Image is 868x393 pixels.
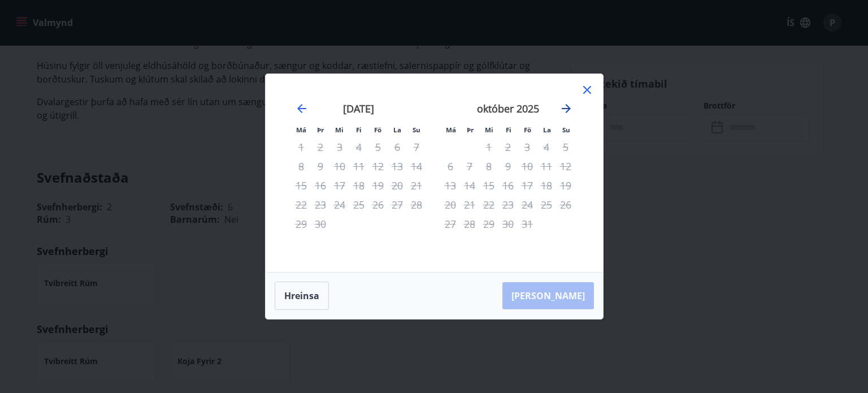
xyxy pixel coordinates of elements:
[349,157,368,176] td: Not available. fimmtudagur, 11. september 2025
[292,176,311,195] td: Not available. mánudagur, 15. september 2025
[556,176,575,195] td: Not available. sunnudagur, 19. október 2025
[388,137,407,157] td: Not available. laugardagur, 6. september 2025
[330,176,349,195] td: Not available. miðvikudagur, 17. september 2025
[317,126,324,134] small: Þr
[279,88,589,258] div: Calendar
[556,195,575,214] td: Not available. sunnudagur, 26. október 2025
[498,214,518,234] td: Not available. fimmtudagur, 30. október 2025
[349,176,368,195] td: Not available. fimmtudagur, 18. september 2025
[556,137,575,157] td: Not available. sunnudagur, 5. október 2025
[413,126,420,134] small: Su
[335,126,344,134] small: Mi
[467,126,474,134] small: Þr
[407,176,426,195] td: Not available. sunnudagur, 21. september 2025
[518,214,537,234] td: Not available. föstudagur, 31. október 2025
[441,157,460,176] td: Not available. mánudagur, 6. október 2025
[407,137,426,157] td: Not available. sunnudagur, 7. september 2025
[407,157,426,176] td: Not available. sunnudagur, 14. september 2025
[479,176,498,195] td: Not available. miðvikudagur, 15. október 2025
[368,176,388,195] td: Not available. föstudagur, 19. september 2025
[498,157,518,176] td: Not available. fimmtudagur, 9. október 2025
[518,176,537,195] td: Not available. föstudagur, 17. október 2025
[479,157,498,176] td: Not available. miðvikudagur, 8. október 2025
[275,282,329,310] button: Hreinsa
[311,137,330,157] td: Not available. þriðjudagur, 2. september 2025
[543,126,551,134] small: La
[295,102,309,115] div: Move backward to switch to the previous month.
[368,137,388,157] td: Not available. föstudagur, 5. september 2025
[485,126,493,134] small: Mi
[562,126,570,134] small: Su
[556,157,575,176] td: Not available. sunnudagur, 12. október 2025
[477,102,539,115] strong: október 2025
[330,157,349,176] td: Not available. miðvikudagur, 10. september 2025
[292,157,311,176] td: Not available. mánudagur, 8. september 2025
[292,214,311,234] td: Not available. mánudagur, 29. september 2025
[311,214,330,234] td: Not available. þriðjudagur, 30. september 2025
[311,195,330,214] td: Not available. þriðjudagur, 23. september 2025
[374,126,381,134] small: Fö
[330,137,349,157] td: Not available. miðvikudagur, 3. september 2025
[441,214,460,234] td: Not available. mánudagur, 27. október 2025
[296,126,306,134] small: Má
[479,195,498,214] td: Not available. miðvikudagur, 22. október 2025
[349,195,368,214] td: Not available. fimmtudagur, 25. september 2025
[537,157,556,176] td: Not available. laugardagur, 11. október 2025
[498,176,518,195] td: Not available. fimmtudagur, 16. október 2025
[446,126,456,134] small: Má
[292,195,311,214] td: Not available. mánudagur, 22. september 2025
[524,126,531,134] small: Fö
[330,195,349,214] td: Not available. miðvikudagur, 24. september 2025
[311,176,330,195] td: Not available. þriðjudagur, 16. september 2025
[343,102,374,115] strong: [DATE]
[537,137,556,157] td: Not available. laugardagur, 4. október 2025
[388,176,407,195] td: Not available. laugardagur, 20. september 2025
[498,195,518,214] td: Not available. fimmtudagur, 23. október 2025
[537,176,556,195] td: Not available. laugardagur, 18. október 2025
[407,195,426,214] td: Not available. sunnudagur, 28. september 2025
[393,126,401,134] small: La
[441,195,460,214] td: Not available. mánudagur, 20. október 2025
[460,214,479,234] td: Not available. þriðjudagur, 28. október 2025
[311,157,330,176] td: Not available. þriðjudagur, 9. september 2025
[559,102,573,115] div: Move forward to switch to the next month.
[537,195,556,214] td: Not available. laugardagur, 25. október 2025
[368,195,388,214] td: Not available. föstudagur, 26. september 2025
[356,126,362,134] small: Fi
[518,195,537,214] td: Not available. föstudagur, 24. október 2025
[388,157,407,176] td: Not available. laugardagur, 13. september 2025
[460,195,479,214] td: Not available. þriðjudagur, 21. október 2025
[388,195,407,214] td: Not available. laugardagur, 27. september 2025
[479,137,498,157] td: Not available. miðvikudagur, 1. október 2025
[460,157,479,176] td: Not available. þriðjudagur, 7. október 2025
[506,126,511,134] small: Fi
[460,176,479,195] td: Not available. þriðjudagur, 14. október 2025
[368,157,388,176] td: Not available. föstudagur, 12. september 2025
[498,137,518,157] td: Not available. fimmtudagur, 2. október 2025
[518,137,537,157] td: Not available. föstudagur, 3. október 2025
[479,214,498,234] td: Not available. miðvikudagur, 29. október 2025
[349,137,368,157] td: Not available. fimmtudagur, 4. september 2025
[292,137,311,157] td: Not available. mánudagur, 1. september 2025
[518,157,537,176] td: Not available. föstudagur, 10. október 2025
[441,176,460,195] td: Not available. mánudagur, 13. október 2025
